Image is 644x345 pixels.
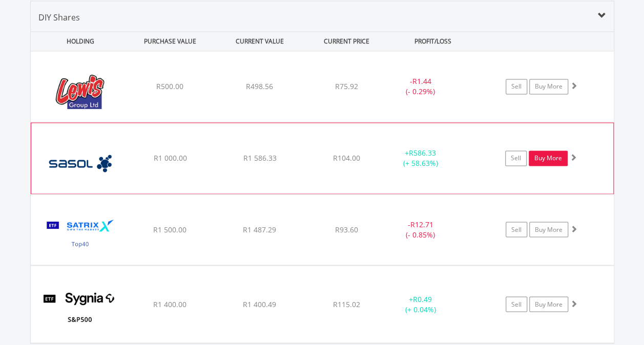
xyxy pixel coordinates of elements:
span: R1 400.49 [243,299,276,309]
a: Sell [506,79,527,94]
div: - (- 0.29%) [382,76,460,97]
a: Buy More [529,296,568,312]
a: Sell [506,296,527,312]
a: Sell [505,150,527,166]
div: HOLDING [31,32,124,51]
div: CURRENT PRICE [305,32,387,51]
span: R1 400.00 [153,299,186,309]
div: PURCHASE VALUE [127,32,214,51]
span: R500.00 [156,81,183,91]
a: Buy More [529,150,568,166]
span: R586.33 [409,148,436,158]
img: EQU.ZA.LEW.png [36,64,124,119]
span: R115.02 [333,299,360,309]
span: R1.44 [412,76,431,86]
img: EQU.ZA.SOL.png [36,136,124,191]
div: - (- 0.85%) [382,219,460,240]
span: R12.71 [410,219,433,229]
img: EQU.ZA.STX40.png [36,207,124,262]
img: EQU.ZA.SYG500.png [36,278,124,340]
div: PROFIT/LOSS [389,32,477,51]
span: R498.56 [246,81,273,91]
div: CURRENT VALUE [216,32,304,51]
span: R104.00 [333,153,360,163]
span: R1 500.00 [153,224,186,234]
span: DIY Shares [38,12,80,23]
span: R1 000.00 [153,153,186,163]
span: R0.49 [413,294,432,304]
span: R1 586.33 [243,153,276,163]
span: R1 487.29 [243,224,276,234]
span: R75.92 [335,81,358,91]
a: Buy More [529,222,568,237]
a: Sell [506,222,527,237]
a: Buy More [529,79,568,94]
div: + (+ 58.63%) [382,148,459,168]
div: + (+ 0.04%) [382,294,460,314]
span: R93.60 [335,224,358,234]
